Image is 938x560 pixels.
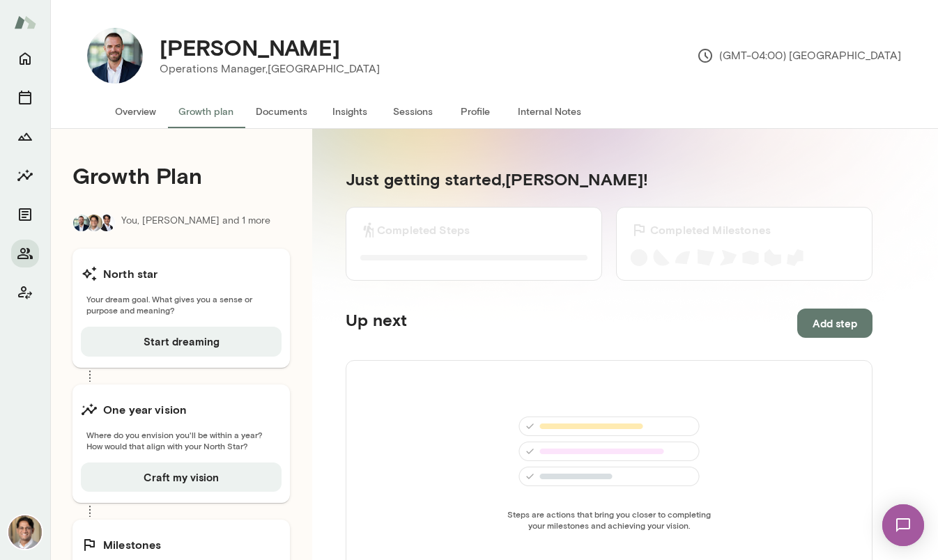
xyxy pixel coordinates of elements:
p: You, [PERSON_NAME] and 1 more [121,214,270,232]
button: Documents [245,95,318,128]
p: Operations Manager, [GEOGRAPHIC_DATA] [160,61,380,77]
img: Vijay Rajendran [86,215,102,231]
h6: One year vision [103,401,187,418]
h6: Completed Milestones [650,221,771,238]
span: Where do you envision you'll be within a year? How would that align with your North Star? [81,429,282,451]
button: Start dreaming [81,327,282,356]
button: Members [11,240,39,267]
img: Raj Manghani [98,215,115,231]
h6: Milestones [103,536,162,553]
button: Client app [11,279,39,306]
span: Your dream goal. What gives you a sense or purpose and meaning? [81,293,282,316]
h5: Just getting started, [PERSON_NAME] ! [346,168,872,190]
img: Joshua Demers [73,215,90,231]
p: (GMT-04:00) [GEOGRAPHIC_DATA] [697,47,901,64]
span: Steps are actions that bring you closer to completing your milestones and achieving your vision. [503,508,715,531]
h6: North star [103,265,158,282]
button: Sessions [11,84,39,111]
button: Craft my vision [81,462,282,492]
h4: Growth Plan [72,162,290,189]
img: Joshua Demers [87,28,143,84]
img: Mento [14,9,36,36]
button: Profile [444,95,507,128]
button: Insights [11,162,39,189]
button: Overview [104,95,167,128]
button: Documents [11,201,39,228]
button: Sessions [381,95,444,128]
h6: Completed Steps [377,221,470,238]
button: Insights [318,95,381,128]
button: Growth plan [167,95,245,128]
img: Vijay Rajendran [8,515,42,549]
h4: [PERSON_NAME] [160,34,340,61]
button: Add step [797,309,872,338]
button: Home [11,45,39,72]
button: Growth Plan [11,123,39,150]
h5: Up next [346,309,407,338]
button: Internal Notes [507,95,592,128]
